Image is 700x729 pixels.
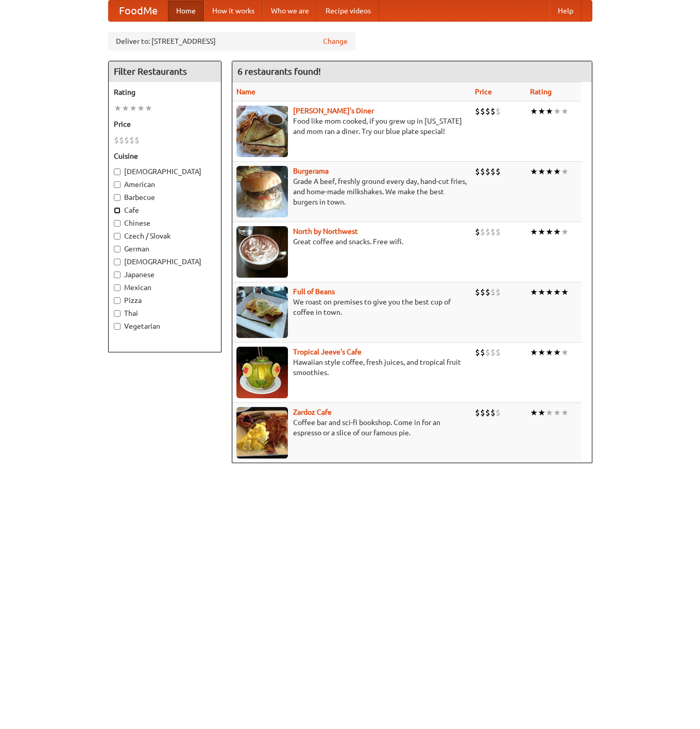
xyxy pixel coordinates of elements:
[109,1,168,21] a: FoodMe
[561,226,569,238] li: ★
[293,408,332,416] a: Zardoz Cafe
[293,167,329,175] a: Burgerama
[561,347,569,358] li: ★
[114,272,121,278] input: Japanese
[114,207,121,214] input: Cafe
[550,1,582,21] a: Help
[538,226,545,238] li: ★
[475,407,480,418] li: $
[485,407,490,418] li: $
[480,106,485,117] li: $
[109,61,221,82] h4: Filter Restaurants
[561,106,569,117] li: ★
[114,103,122,114] li: ★
[475,347,480,358] li: $
[496,407,501,418] li: $
[545,106,553,117] li: ★
[145,103,152,114] li: ★
[236,286,288,338] img: beans.jpg
[553,286,561,298] li: ★
[236,166,288,217] img: burgerama.jpg
[114,179,216,190] label: American
[485,347,490,358] li: $
[480,347,485,358] li: $
[114,269,216,280] label: Japanese
[530,226,538,238] li: ★
[119,134,124,146] li: $
[485,106,490,117] li: $
[236,407,288,459] img: zardoz.jpg
[490,347,496,358] li: $
[530,286,538,298] li: ★
[114,323,121,330] input: Vegetarian
[114,168,121,175] input: [DEMOGRAPHIC_DATA]
[114,231,216,241] label: Czech / Slovak
[236,226,288,278] img: north.jpg
[496,286,501,298] li: $
[561,286,569,298] li: ★
[114,246,121,252] input: German
[561,166,569,177] li: ★
[323,36,348,46] a: Change
[475,166,480,177] li: $
[475,286,480,298] li: $
[168,1,204,21] a: Home
[530,347,538,358] li: ★
[293,107,374,115] a: [PERSON_NAME]'s Diner
[545,407,553,418] li: ★
[530,88,552,96] a: Rating
[236,236,467,247] p: Great coffee and snacks. Free wifi.
[317,1,379,21] a: Recipe videos
[236,357,467,378] p: Hawaiian style coffee, fresh juices, and tropical fruit smoothies.
[496,106,501,117] li: $
[475,226,480,238] li: $
[538,166,545,177] li: ★
[485,226,490,238] li: $
[545,226,553,238] li: ★
[114,257,216,267] label: [DEMOGRAPHIC_DATA]
[114,218,216,228] label: Chinese
[129,134,134,146] li: $
[114,134,119,146] li: $
[496,347,501,358] li: $
[237,66,321,76] ng-pluralize: 6 restaurants found!
[480,407,485,418] li: $
[480,166,485,177] li: $
[236,417,467,438] p: Coffee bar and sci-fi bookshop. Come in for an espresso or a slice of our famous pie.
[545,166,553,177] li: ★
[293,348,362,356] a: Tropical Jeeve's Cafe
[530,106,538,117] li: ★
[114,308,216,318] label: Thai
[129,103,137,114] li: ★
[553,407,561,418] li: ★
[114,151,216,161] h5: Cuisine
[114,259,121,265] input: [DEMOGRAPHIC_DATA]
[263,1,317,21] a: Who we are
[122,103,129,114] li: ★
[114,310,121,317] input: Thai
[114,282,216,293] label: Mexican
[293,287,335,296] a: Full of Beans
[108,32,355,50] div: Deliver to: [STREET_ADDRESS]
[204,1,263,21] a: How it works
[480,286,485,298] li: $
[538,347,545,358] li: ★
[293,227,358,235] b: North by Northwest
[114,233,121,240] input: Czech / Slovak
[475,106,480,117] li: $
[545,286,553,298] li: ★
[480,226,485,238] li: $
[114,244,216,254] label: German
[236,176,467,207] p: Grade A beef, freshly ground every day, hand-cut fries, and home-made milkshakes. We make the bes...
[236,106,288,157] img: sallys.jpg
[124,134,129,146] li: $
[490,106,496,117] li: $
[490,166,496,177] li: $
[553,166,561,177] li: ★
[236,88,255,96] a: Name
